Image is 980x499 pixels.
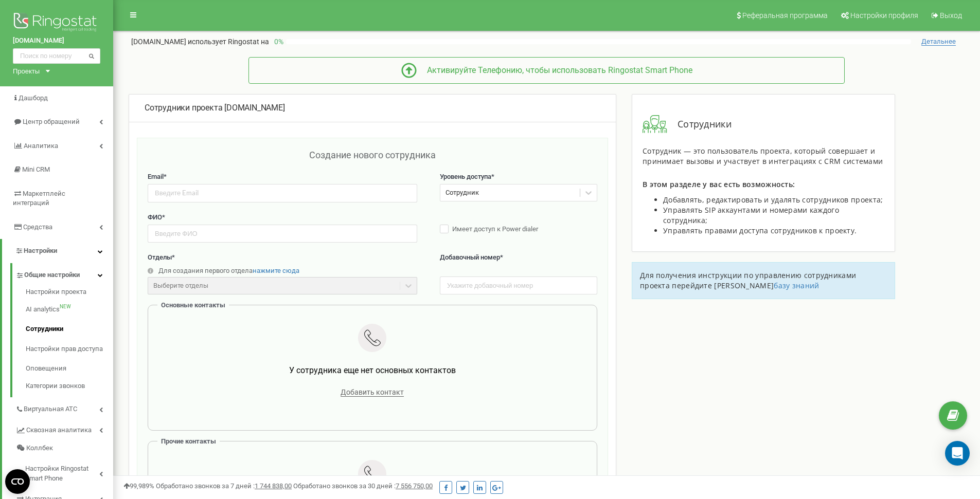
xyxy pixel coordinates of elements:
[341,388,404,397] span: Добавить контакт
[452,225,538,233] span: Имеет доступ к Power dialer
[13,10,100,36] img: Ringostat logo
[23,118,80,125] span: Центр обращений
[15,439,113,457] a: Коллбек
[145,103,222,113] span: Сотрудники проекта
[396,482,433,490] u: 7 556 750,00
[158,267,253,274] span: Для создания первого отдела
[667,118,732,131] span: Сотрудники
[148,213,162,221] span: ФИО
[188,38,269,46] span: использует Ringostat на
[161,301,225,309] span: Основные контакты
[417,65,692,77] div: Активируйте Телефонию, чтобы использовать Ringostat Smart Phone
[255,482,292,490] u: 1 744 838,00
[293,482,433,490] span: Обработано звонков за 30 дней :
[5,469,30,494] button: Open CMP widget
[446,188,479,198] div: Сотрудник
[26,443,53,453] span: Коллбек
[15,263,113,284] a: Общие настройки
[13,36,100,46] a: [DOMAIN_NAME]
[289,365,456,375] span: У сотрудника еще нет основных контактов
[26,319,113,339] a: Сотрудники
[15,397,113,418] a: Виртуальная АТС
[23,223,52,231] span: Средства
[131,36,269,47] p: [DOMAIN_NAME]
[643,179,795,189] span: В этом разделе у вас есть возможность:
[850,11,918,20] span: Настройки профиля
[2,239,113,263] a: Настройки
[24,142,58,150] span: Аналитика
[145,102,600,114] div: [DOMAIN_NAME]
[148,225,417,243] input: Введите ФИО
[25,464,99,483] span: Настройки Ringostat Smart Phone
[921,38,956,46] span: Детальнее
[253,267,299,274] a: нажмите сюда
[13,190,65,207] span: Маркетплейс интеграций
[440,253,500,261] span: Добавочный номер
[26,379,113,391] a: Категории звонков
[24,270,80,280] span: Общие настройки
[123,482,154,490] span: 99,989%
[24,404,77,414] span: Виртуальная АТС
[148,184,417,202] input: Введите Email
[24,247,57,254] span: Настройки
[26,300,113,320] a: AI analyticsNEW
[663,195,883,205] span: Добавлять, редактировать и удалять сотрудников проекта;
[26,359,113,379] a: Оповещения
[663,205,839,225] span: Управлять SIP аккаунтами и номерами каждого сотрудника;
[148,253,172,261] span: Отделы
[440,173,491,180] span: Уровень доступа
[13,66,40,76] div: Проекты
[15,418,113,439] a: Сквозная аналитика
[774,281,819,290] a: базу знаний
[15,457,113,487] a: Настройки Ringostat Smart Phone
[269,36,286,47] p: 0 %
[640,270,856,290] span: Для получения инструкции по управлению сотрудниками проекта перейдите [PERSON_NAME]
[26,426,92,435] span: Сквозная аналитика
[440,276,597,294] input: Укажите добавочный номер
[13,48,100,64] input: Поиск по номеру
[156,482,292,490] span: Обработано звонков за 7 дней :
[22,165,50,173] span: Mini CRM
[940,11,962,20] span: Выход
[663,226,857,235] span: Управлять правами доступа сотрудников к проекту.
[309,150,436,160] span: Создание нового сотрудника
[148,173,164,180] span: Email
[26,287,113,300] a: Настройки проекта
[26,339,113,359] a: Настройки прав доступа
[161,437,216,445] span: Прочие контакты
[19,94,48,102] span: Дашборд
[945,441,970,466] div: Open Intercom Messenger
[643,146,883,166] span: Сотрудник — это пользователь проекта, который совершает и принимает вызовы и участвует в интеграц...
[742,11,828,20] span: Реферальная программа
